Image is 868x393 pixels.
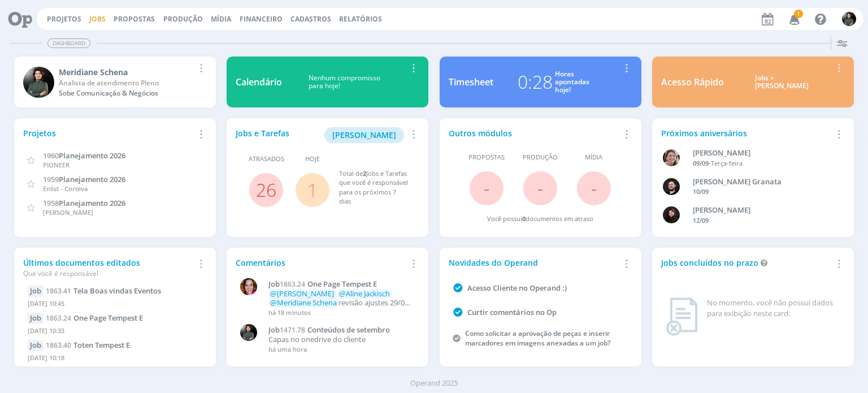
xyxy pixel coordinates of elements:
div: Bruno Corralo Granata [693,176,832,188]
span: Produção [523,153,558,162]
span: Atrasados [249,154,284,164]
div: Horas apontadas hoje! [555,70,589,94]
a: Projetos [47,14,81,24]
div: Nenhum compromisso para hoje! [282,74,406,90]
span: [PERSON_NAME] [332,129,396,140]
span: @Aline Jackisch [339,288,390,299]
img: M [842,12,856,26]
a: [PERSON_NAME] [324,129,404,140]
div: Analista de atendimento Pleno [59,78,194,88]
span: @[PERSON_NAME] [270,288,334,299]
span: Planejamento 2026 [59,150,125,161]
div: [DATE] 10:33 [28,324,202,340]
a: Mídia [211,14,231,24]
span: Conteúdos de setembro [307,325,390,335]
span: Hoje [305,154,320,164]
span: 09/09 [693,159,709,167]
div: Jobs > [PERSON_NAME] [732,74,832,90]
a: Job1471.78Conteúdos de setembro [268,326,414,335]
span: 1959 [43,174,59,184]
img: M [240,324,257,341]
div: Jobs concluídos no prazo [661,257,832,269]
p: revisão ajustes 29/08 realizada, ainda temos um ajuste, que sinalizei no briefing. [268,290,414,307]
a: 1960Planejamento 2026 [43,150,125,161]
div: Aline Beatriz Jackisch [693,148,832,159]
a: Produção [163,14,203,24]
a: Timesheet0:28Horasapontadashoje! [440,57,641,107]
img: B [663,178,680,195]
span: Toten Tempest E [73,340,130,350]
button: Jobs [86,15,109,24]
span: 1 [794,10,803,18]
span: Propostas [114,14,155,24]
a: 1959Planejamento 2026 [43,174,125,184]
a: 1863.40Toten Tempest E [46,340,130,350]
a: Como solicitar a aprovação de peças e inserir marcadores em imagens anexadas a um job? [465,329,610,348]
a: MMeridiane SchenaAnalista de atendimento PlenoSobe Comunicação & Negócios [14,57,216,107]
a: Financeiro [240,14,283,24]
div: [DATE] 10:45 [28,297,202,313]
p: Capas no onedrive do cliente [268,335,414,344]
div: Job [28,286,44,297]
div: Job [28,313,44,324]
button: 1 [782,9,805,29]
a: 1863.24One Page Tempest E [46,313,143,323]
span: Propostas [468,153,505,162]
span: PIONEER [43,161,70,169]
div: Você possui documentos em atraso [487,214,593,224]
span: 1863.41 [46,286,71,296]
span: Planejamento 2026 [59,174,125,184]
button: Projetos [44,15,85,24]
img: L [663,206,680,223]
a: Job1863.24One Page Tempest E [268,280,414,289]
button: M [841,9,857,29]
a: Acesso Cliente no Operand :) [467,283,567,293]
button: Financeiro [236,15,286,24]
a: Curtir comentários no Op [467,307,557,317]
div: No momento, você não possui dados para exibição neste card. [707,297,840,319]
button: Relatórios [336,15,385,24]
a: 26 [256,178,276,202]
span: Planejamento 2026 [59,198,125,208]
div: Comentários [236,257,406,269]
span: - [537,176,543,200]
span: 1958 [43,198,59,208]
div: Próximos aniversários [661,127,832,139]
span: 1471.78 [280,325,305,335]
img: dashboard_not_found.png [666,297,698,336]
span: 1863.24 [280,279,305,289]
button: Propostas [110,15,158,24]
span: @Meridiane Schena [270,297,337,308]
img: B [240,278,257,295]
span: há 18 minutos [268,308,311,317]
div: Sobe Comunicação & Negócios [59,88,194,98]
div: Job [28,340,44,351]
img: A [663,149,680,166]
a: 1958Planejamento 2026 [43,197,125,208]
div: Últimos documentos editados [23,257,194,279]
div: Total de Jobs e Tarefas que você é responsável para os próximos 7 dias [339,169,409,206]
span: 2 [363,169,366,178]
div: Jobs e Tarefas [236,127,406,143]
div: Novidades do Operand [449,257,619,269]
div: Timesheet [449,75,493,89]
div: [DATE] 10:18 [28,351,202,368]
span: 0 [522,214,526,223]
span: 1863.40 [46,340,71,350]
div: - [693,159,832,169]
span: - [591,176,597,200]
span: Cadastros [290,14,331,24]
span: há uma hora [268,345,307,353]
div: 0:28 [518,68,553,96]
div: Acesso Rápido [661,75,724,89]
a: 1 [307,178,318,202]
button: [PERSON_NAME] [324,127,404,143]
button: Cadastros [287,15,335,24]
span: 12/09 [693,216,709,224]
span: Dashboard [47,38,90,48]
div: Que você é responsável [23,269,194,279]
span: 1960 [43,150,59,161]
div: Projetos [23,127,194,139]
div: Meridiane Schena [59,66,194,78]
div: Luana da Silva de Andrade [693,205,832,216]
